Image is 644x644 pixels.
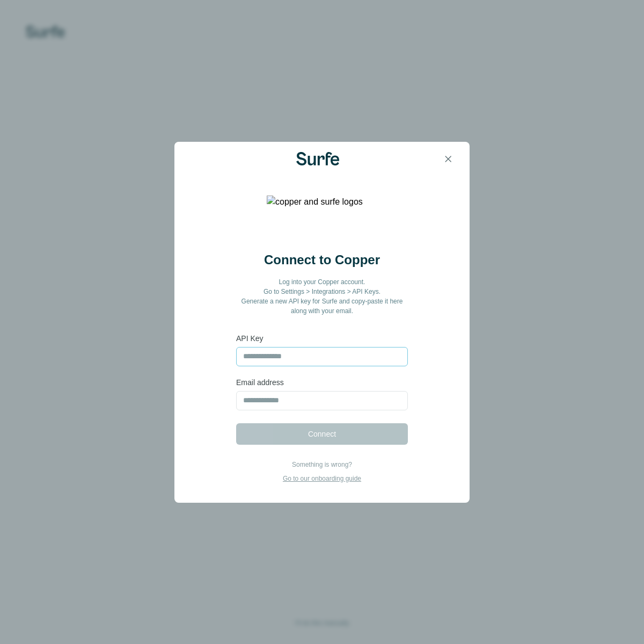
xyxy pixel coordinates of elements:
[236,277,408,316] p: Log into your Copper account. Go to Settings > Integrations > API Keys. Generate a new API key fo...
[236,333,408,344] label: API Key
[283,474,361,483] p: Go to our onboarding guide
[296,152,339,165] img: Surfe Logo
[264,251,380,269] h2: Connect to Copper
[267,196,377,238] img: copper and surfe logos
[236,377,408,388] label: Email address
[283,460,361,469] p: Something is wrong?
